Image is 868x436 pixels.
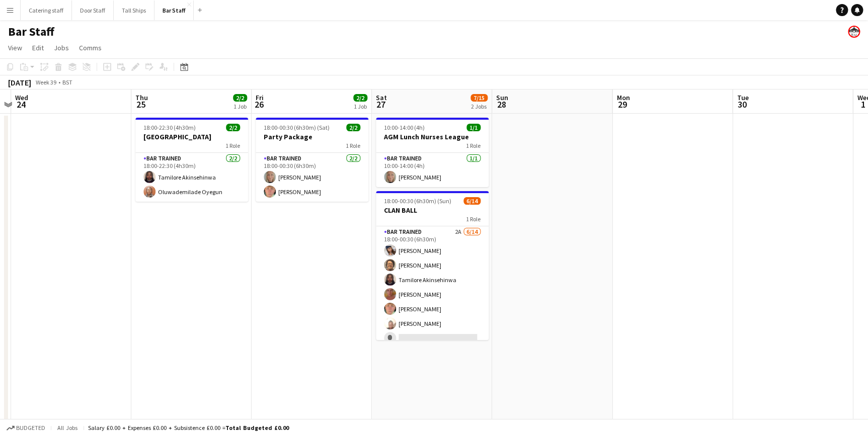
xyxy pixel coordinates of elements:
button: Catering staff [21,1,72,20]
app-job-card: 18:00-00:30 (6h30m) (Sat)2/2Party Package1 RoleBar trained2/218:00-00:30 (6h30m)[PERSON_NAME][PER... [256,118,368,202]
span: Mon [616,93,629,102]
button: Door Staff [72,1,114,20]
span: Sun [496,93,508,102]
span: 25 [134,99,148,110]
app-card-role: Bar trained1/110:00-14:00 (4h)[PERSON_NAME] [376,153,489,187]
span: View [8,43,22,52]
h3: AGM Lunch Nurses League [376,132,489,141]
span: Wed [15,93,28,102]
app-job-card: 10:00-14:00 (4h)1/1AGM Lunch Nurses League1 RoleBar trained1/110:00-14:00 (4h)[PERSON_NAME] [376,118,489,187]
app-job-card: 18:00-22:30 (4h30m)2/2[GEOGRAPHIC_DATA]1 RoleBar trained2/218:00-22:30 (4h30m)Tamilore Akinsehinw... [135,118,248,202]
span: Edit [32,43,44,52]
div: Salary £0.00 + Expenses £0.00 + Subsistence £0.00 = [88,424,289,431]
span: 2/2 [353,94,367,102]
span: Budgeted [16,424,45,431]
span: 2/2 [233,94,247,102]
span: 1 Role [466,142,481,149]
span: Thu [135,93,148,102]
span: 1 Role [466,215,481,223]
h3: Party Package [256,132,368,141]
h3: CLAN BALL [376,206,489,215]
span: 24 [14,99,28,110]
app-card-role: Bar trained2/218:00-22:30 (4h30m)Tamilore AkinsehinwaOluwademilade Oyegun [135,153,248,202]
h1: Bar Staff [8,24,54,39]
span: 7/15 [470,94,488,102]
span: Sat [376,93,387,102]
span: 6/14 [463,197,481,205]
a: Comms [75,41,106,54]
span: Jobs [54,43,69,52]
a: View [4,41,26,54]
div: [DATE] [8,77,31,88]
span: 1/1 [466,124,481,131]
button: Budgeted [5,422,47,433]
app-card-role: Bar trained2/218:00-00:30 (6h30m)[PERSON_NAME][PERSON_NAME] [256,153,368,202]
span: Comms [79,43,102,52]
a: Edit [28,41,48,54]
span: 2/2 [346,124,360,131]
span: 27 [374,99,387,110]
div: 1 Job [354,103,367,110]
span: 30 [735,99,748,110]
h3: [GEOGRAPHIC_DATA] [135,132,248,141]
span: Total Budgeted £0.00 [225,424,289,431]
span: 18:00-00:30 (6h30m) (Sun) [384,197,451,205]
span: 2/2 [226,124,240,131]
div: 1 Job [233,103,247,110]
span: Tue [737,93,748,102]
span: 18:00-22:30 (4h30m) [143,124,196,131]
span: 10:00-14:00 (4h) [384,124,425,131]
div: 2 Jobs [471,103,487,110]
span: 29 [615,99,629,110]
app-job-card: 18:00-00:30 (6h30m) (Sun)6/14CLAN BALL1 RoleBar trained2A6/1418:00-00:30 (6h30m)[PERSON_NAME][PER... [376,191,489,340]
span: 1 Role [346,142,360,149]
button: Bar Staff [154,1,194,20]
span: 26 [254,99,264,110]
div: BST [62,78,72,86]
button: Tall Ships [114,1,154,20]
app-user-avatar: Beach Ballroom [848,26,860,38]
a: Jobs [50,41,73,54]
span: 18:00-00:30 (6h30m) (Sat) [264,124,330,131]
span: Fri [256,93,264,102]
span: 1 Role [225,142,240,149]
span: Week 39 [33,78,58,86]
span: 28 [495,99,508,110]
span: All jobs [55,424,80,431]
